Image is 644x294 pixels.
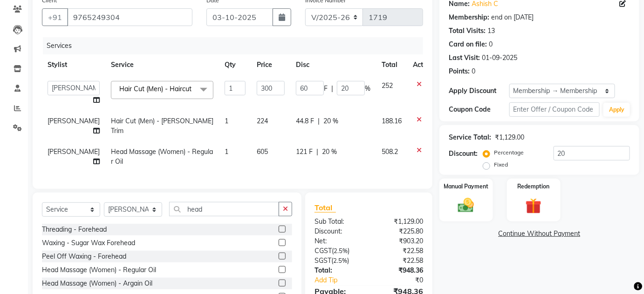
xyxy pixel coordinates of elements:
[251,54,290,75] th: Price
[441,229,637,239] a: Continue Without Payment
[449,53,480,63] div: Last Visit:
[407,54,438,75] th: Action
[192,85,196,93] a: x
[472,67,475,76] div: 0
[444,182,488,191] label: Manual Payment
[369,266,430,275] div: ₹948.36
[369,256,430,266] div: ₹22.58
[308,236,369,246] div: Net:
[48,147,100,156] span: [PERSON_NAME]
[105,54,219,75] th: Service
[315,247,332,255] span: CGST
[290,54,376,75] th: Disc
[487,26,495,36] div: 13
[334,247,348,254] span: 2.5%
[257,147,268,156] span: 605
[42,252,126,261] div: Peel Off Waxing - Forehead
[494,148,524,157] label: Percentage
[308,275,379,285] a: Add Tip
[308,217,369,227] div: Sub Total:
[296,147,313,157] span: 121 F
[322,147,337,157] span: 20 %
[119,85,192,93] span: Hair Cut (Men) - Haircut
[324,84,328,94] span: F
[509,102,600,117] input: Enter Offer / Coupon Code
[296,116,314,126] span: 44.8 F
[379,275,430,285] div: ₹0
[257,117,268,125] span: 224
[308,227,369,236] div: Discount:
[365,84,370,94] span: %
[111,117,213,135] span: Hair Cut (Men) - [PERSON_NAME] Trim
[376,54,407,75] th: Total
[43,37,430,54] div: Services
[42,225,107,234] div: Threading - Forehead
[495,133,524,142] div: ₹1,129.00
[382,81,393,90] span: 252
[219,54,251,75] th: Qty
[521,196,547,216] img: _gift.svg
[449,149,478,159] div: Discount:
[67,8,192,26] input: Search by Name/Mobile/Email/Code
[449,26,486,36] div: Total Visits:
[382,147,398,156] span: 508.2
[333,257,347,264] span: 2.5%
[449,133,491,142] div: Service Total:
[42,279,152,288] div: Head Massage (Women) - Argain Oil
[42,8,68,26] button: +91
[42,265,156,275] div: Head Massage (Women) - Regular Oil
[111,147,213,166] span: Head Massage (Women) - Regular Oil
[308,246,369,256] div: ( )
[382,117,402,125] span: 188.16
[316,147,318,157] span: |
[369,246,430,256] div: ₹22.58
[449,13,489,22] div: Membership:
[169,202,279,216] input: Search or Scan
[315,256,331,265] span: SGST
[225,147,228,156] span: 1
[449,67,470,76] div: Points:
[518,182,550,191] label: Redemption
[482,53,517,63] div: 01-09-2025
[308,266,369,275] div: Total:
[603,103,630,117] button: Apply
[369,227,430,236] div: ₹225.80
[369,236,430,246] div: ₹903.20
[449,105,509,114] div: Coupon Code
[42,238,135,248] div: Waxing - Sugar Wax Forehead
[42,54,105,75] th: Stylist
[308,256,369,266] div: ( )
[491,13,534,22] div: end on [DATE]
[489,40,493,49] div: 0
[48,117,100,125] span: [PERSON_NAME]
[315,203,336,213] span: Total
[449,86,509,96] div: Apply Discount
[453,196,479,215] img: _cash.svg
[494,160,508,169] label: Fixed
[369,217,430,227] div: ₹1,129.00
[323,116,338,126] span: 20 %
[318,116,320,126] span: |
[449,40,487,49] div: Card on file:
[331,84,333,94] span: |
[225,117,228,125] span: 1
